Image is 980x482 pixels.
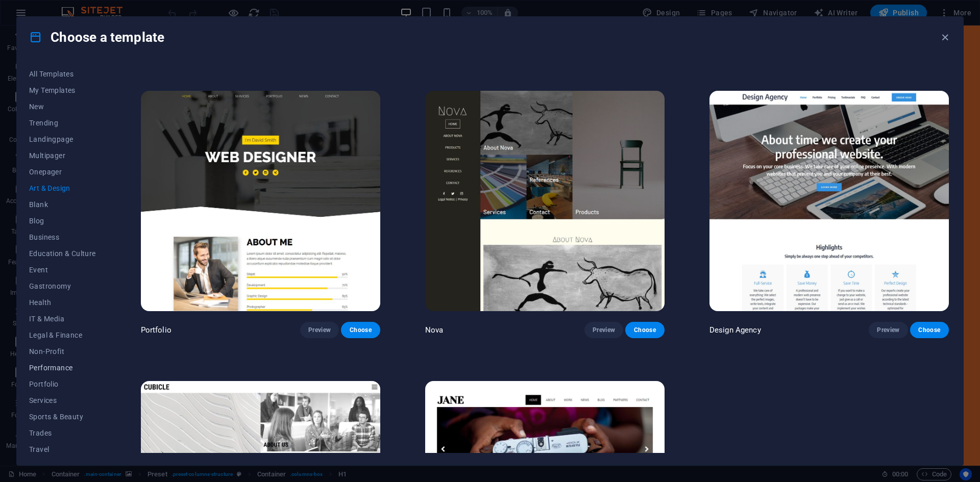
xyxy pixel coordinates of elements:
[29,249,96,258] span: Education & Culture
[29,98,96,115] button: New
[29,131,96,147] button: Landingpage
[308,326,331,334] span: Preview
[29,311,96,327] button: IT & Media
[29,119,96,127] span: Trending
[29,217,96,225] span: Blog
[29,196,96,213] button: Blank
[29,429,96,437] span: Trades
[29,66,96,82] button: All Templates
[29,278,96,294] button: Gastronomy
[29,441,96,458] button: Travel
[29,380,96,388] span: Portfolio
[29,70,96,78] span: All Templates
[910,322,949,338] button: Choose
[29,392,96,409] button: Services
[869,322,908,338] button: Preview
[29,360,96,376] button: Performance
[29,168,96,176] span: Onepager
[29,213,96,229] button: Blog
[349,326,372,334] span: Choose
[29,425,96,441] button: Trades
[29,266,96,274] span: Event
[29,331,96,339] span: Legal & Finance
[29,343,96,360] button: Non-Profit
[29,180,96,196] button: Art & Design
[29,245,96,262] button: Education & Culture
[29,327,96,343] button: Legal & Finance
[425,325,444,335] p: Nova
[29,233,96,241] span: Business
[877,326,899,334] span: Preview
[709,91,949,311] img: Design Agency
[29,82,96,98] button: My Templates
[584,322,623,338] button: Preview
[29,347,96,356] span: Non-Profit
[29,164,96,180] button: Onepager
[29,409,96,425] button: Sports & Beauty
[341,322,380,338] button: Choose
[709,325,761,335] p: Design Agency
[29,229,96,245] button: Business
[29,282,96,290] span: Gastronomy
[29,262,96,278] button: Event
[29,364,96,372] span: Performance
[29,147,96,164] button: Multipager
[300,322,339,338] button: Preview
[29,396,96,404] span: Services
[29,294,96,311] button: Health
[633,326,656,334] span: Choose
[29,413,96,421] span: Sports & Beauty
[141,91,380,311] img: Portfolio
[29,103,96,111] span: New
[29,115,96,131] button: Trending
[29,200,96,209] span: Blank
[29,376,96,392] button: Portfolio
[593,326,615,334] span: Preview
[29,151,96,160] span: Multipager
[29,298,96,307] span: Health
[29,315,96,323] span: IT & Media
[29,184,96,192] span: Art & Design
[29,86,96,94] span: My Templates
[29,135,96,143] span: Landingpage
[141,325,171,335] p: Portfolio
[425,91,665,311] img: Nova
[29,29,164,45] h4: Choose a template
[918,326,941,334] span: Choose
[29,445,96,453] span: Travel
[625,322,664,338] button: Choose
